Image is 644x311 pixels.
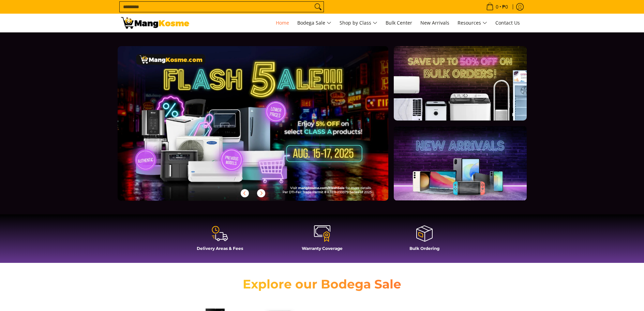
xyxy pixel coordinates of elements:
[297,19,331,27] span: Bodega Sale
[420,19,449,26] span: New Arrivals
[272,14,293,32] a: Home
[118,46,410,212] a: More
[274,225,370,256] a: Warranty Coverage
[454,14,491,32] a: Resources
[382,14,416,32] a: Bulk Center
[377,246,472,251] h4: Bulk Ordering
[294,14,335,32] a: Bodega Sale
[377,225,472,256] a: Bulk Ordering
[458,19,487,27] span: Resources
[417,14,453,32] a: New Arrivals
[313,2,324,12] button: Search
[492,14,523,32] a: Contact Us
[172,246,268,251] h4: Delivery Areas & Fees
[495,4,499,9] span: 0
[484,3,510,11] span: •
[254,186,269,201] button: Next
[172,225,268,256] a: Delivery Areas & Fees
[237,186,252,201] button: Previous
[386,19,412,26] span: Bulk Center
[121,17,189,29] img: Mang Kosme: Your Home Appliances Warehouse Sale Partner!
[196,14,523,32] nav: Main Menu
[276,19,289,26] span: Home
[501,4,509,9] span: ₱0
[223,277,421,292] h2: Explore our Bodega Sale
[274,246,370,251] h4: Warranty Coverage
[495,19,520,26] span: Contact Us
[336,14,381,32] a: Shop by Class
[340,19,377,27] span: Shop by Class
